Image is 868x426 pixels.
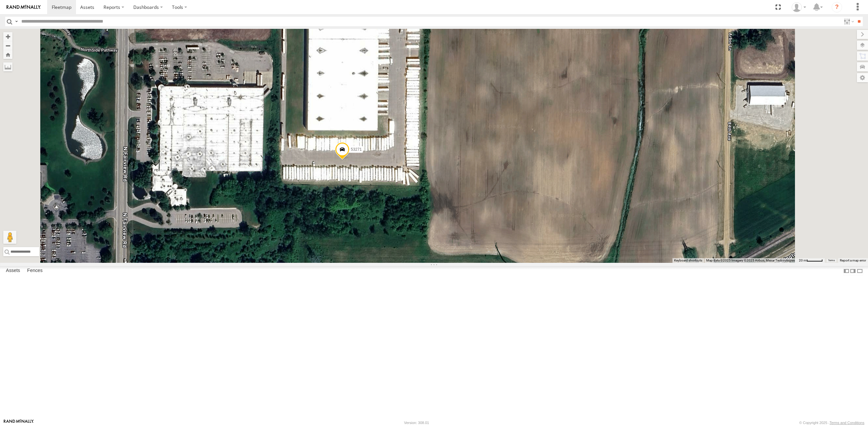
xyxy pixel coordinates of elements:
label: Dock Summary Table to the Right [850,266,856,276]
i: ? [832,2,842,12]
button: Keyboard shortcuts [674,258,702,263]
label: Map Settings [857,73,868,82]
span: Map data ©2025 Imagery ©2025 Airbus, Maxar Technologies [706,259,795,262]
button: Zoom in [3,32,12,41]
a: Terms (opens in new tab) [828,259,835,262]
label: Search Filter Options [841,17,855,26]
div: © Copyright 2025 - [799,421,864,425]
label: Measure [3,62,12,71]
span: 53271 [351,147,362,152]
a: Terms and Conditions [830,421,864,425]
span: 20 m [799,259,806,262]
img: rand-logo.svg [7,5,41,10]
label: Hide Summary Table [857,266,863,276]
label: Assets [3,266,23,276]
div: Miky Transport [789,2,808,12]
div: Version: 308.01 [404,421,429,425]
label: Dock Summary Table to the Left [843,266,850,276]
button: Drag Pegman onto the map to open Street View [3,231,16,244]
button: Zoom out [3,41,12,50]
button: Zoom Home [3,50,12,59]
a: Report a map error [840,259,866,262]
a: Visit our Website [4,419,34,426]
label: Search Query [14,17,19,26]
button: Map Scale: 20 m per 46 pixels [797,258,825,263]
label: Fences [24,266,46,276]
